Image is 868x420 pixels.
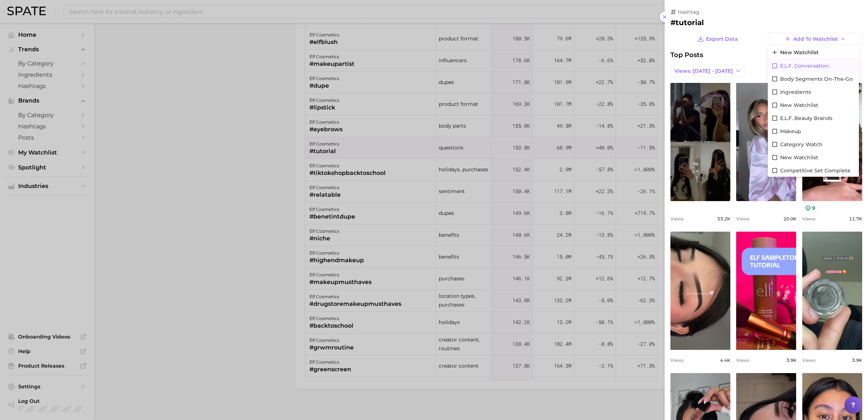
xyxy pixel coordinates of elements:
[780,76,853,82] span: Body Segments On-The-Go
[780,168,851,174] span: Competitive Set Complete
[670,216,684,221] span: Views
[802,357,815,363] span: Views
[678,9,699,15] span: hashtag
[852,357,862,363] span: 3.9k
[780,115,832,121] span: e.l.f. Beauty Brands
[695,33,740,45] button: Export Data
[717,216,730,221] span: 53.2k
[780,49,819,56] span: New Watchlist
[736,216,749,221] span: Views
[780,63,829,69] span: e.l.f. Conversation
[706,36,738,42] span: Export Data
[849,216,862,221] span: 11.7k
[780,155,818,161] span: New Watchlist
[786,357,796,363] span: 3.9k
[670,18,862,27] h2: #tutorial
[793,36,838,42] span: Add to Watchlist
[736,357,749,363] span: Views
[783,216,796,221] span: 20.0k
[720,357,730,363] span: 4.4k
[802,216,815,221] span: Views
[768,33,862,45] button: Add to Watchlist
[780,102,818,108] span: New Watchlist
[780,128,801,135] span: Makeup
[670,51,703,59] span: Top Posts
[674,68,733,74] span: Views: [DATE] - [DATE]
[670,65,745,77] button: Views: [DATE] - [DATE]
[780,141,823,148] span: Category Watch
[670,357,684,363] span: Views
[802,204,819,212] button: 9
[780,89,811,95] span: Ingredients
[768,46,859,177] div: Add to Watchlist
